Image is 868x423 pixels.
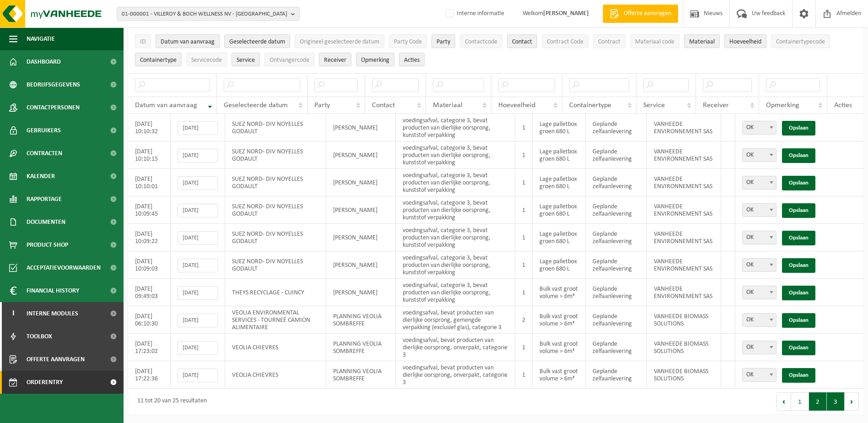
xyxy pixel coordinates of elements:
span: Hoeveelheid [498,102,535,109]
span: Navigatie [27,27,55,50]
td: voedingsafval, categorie 3, bevat producten van dierlijke oorsprong, kunststof verpakking [396,251,515,279]
button: Contract CodeContract Code: Activate to sort [542,34,588,48]
td: SUEZ NORD- DIV NOYELLES GODAULT [225,169,326,196]
span: Contact [512,38,532,45]
span: Interne modules [27,302,78,325]
td: Bulk vast groot volume > 6m³ [533,279,586,306]
td: VANHEEDE ENVIRONNEMENT SAS [647,196,721,224]
span: OK [743,314,776,326]
td: [DATE] 09:49:03 [128,279,171,306]
span: Party [437,38,450,45]
button: Origineel geselecteerde datumOrigineel geselecteerde datum: Activate to sort [295,34,384,48]
span: OK [742,313,776,327]
td: VANHEEDE BIOMASS SOLUTIONS [647,361,721,389]
button: PartyParty: Activate to sort [431,34,455,48]
button: 1 [791,392,809,411]
td: [PERSON_NAME] [326,169,396,196]
button: ContactcodeContactcode: Activate to sort [460,34,502,48]
td: VEOLIA CHIEVRES [225,361,326,389]
span: OK [743,286,776,299]
td: [PERSON_NAME] [326,141,396,169]
span: Contracten [27,142,62,165]
td: voedingsafval, bevat producten van dierlijke oorsprong, gemengde verpakking (exclusief glas), cat... [396,306,515,334]
span: OK [743,259,776,271]
td: [DATE] 17:23:02 [128,334,171,361]
span: Orderentry Goedkeuring [27,371,103,394]
span: Opmerking [361,57,389,64]
td: Geplande zelfaanlevering [586,279,647,306]
td: voedingsafval, categorie 3, bevat producten van dierlijke oorsprong, kunststof verpakking [396,279,515,306]
td: 1 [515,141,533,169]
button: Datum van aanvraagDatum van aanvraag: Activate to remove sorting [156,34,220,48]
td: [PERSON_NAME] [326,251,396,279]
td: Geplande zelfaanlevering [586,251,647,279]
span: Gebruikers [27,119,61,142]
a: Opslaan [782,148,815,163]
td: [DATE] 10:10:32 [128,114,171,141]
span: Offerte aanvragen [27,348,85,371]
span: OK [742,258,776,272]
span: Contract Code [547,38,583,45]
span: Geselecteerde datum [229,38,285,45]
span: OK [743,341,776,354]
td: VANHEEDE ENVIRONNEMENT SAS [647,224,721,251]
span: OK [743,149,776,162]
span: Servicecode [191,57,222,64]
td: 1 [515,114,533,141]
td: [PERSON_NAME] [326,224,396,251]
td: Lage palletbox groen 680 L [533,251,586,279]
span: OK [742,231,776,244]
button: ContainertypeContainertype: Activate to sort [135,53,182,66]
td: SUEZ NORD- DIV NOYELLES GODAULT [225,114,326,141]
td: 1 [515,196,533,224]
td: [PERSON_NAME] [326,196,396,224]
strong: [PERSON_NAME] [543,10,589,17]
span: Contactpersonen [27,96,80,119]
td: [DATE] 10:09:45 [128,196,171,224]
td: PLANNING VEOLIA SOMBREFFE [326,361,396,389]
span: OK [742,341,776,354]
span: Materiaal code [635,38,674,45]
span: OK [743,204,776,217]
span: OK [742,176,776,190]
span: Origineel geselecteerde datum [300,38,379,45]
span: Rapportage [27,188,62,211]
a: Opslaan [782,203,815,218]
td: SUEZ NORD- DIV NOYELLES GODAULT [225,196,326,224]
span: Contactcode [465,38,497,45]
td: Geplande zelfaanlevering [586,361,647,389]
span: Containertype [140,57,177,64]
td: voedingsafval, bevat producten van dierlijke oorsprong, onverpakt, categorie 3 [396,334,515,361]
a: Offerte aanvragen [603,5,678,23]
span: Dashboard [27,50,61,73]
td: Geplande zelfaanlevering [586,169,647,196]
td: [DATE] 06:10:30 [128,306,171,334]
a: Opslaan [782,231,815,245]
span: OK [742,148,776,162]
button: OpmerkingOpmerking: Activate to sort [356,53,394,66]
span: Datum van aanvraag [161,38,215,45]
td: 1 [515,169,533,196]
span: Service [237,57,255,64]
a: Opslaan [782,286,815,300]
label: Interne informatie [444,7,504,21]
td: PLANNING VEOLIA SOMBREFFE [326,334,396,361]
span: Contact [372,102,395,109]
td: [DATE] 10:09:03 [128,251,171,279]
td: [DATE] 10:09:22 [128,224,171,251]
span: Ontvangercode [270,57,309,64]
span: Toolbox [27,325,52,348]
button: ServiceService: Activate to sort [232,53,260,66]
td: Geplande zelfaanlevering [586,224,647,251]
td: VANHEEDE ENVIRONNEMENT SAS [647,279,721,306]
td: Lage palletbox groen 680 L [533,114,586,141]
td: voedingsafval, categorie 3, bevat producten van dierlijke oorsprong, kunststof verpakking [396,141,515,169]
button: Previous [776,392,791,411]
span: OK [742,121,776,135]
span: Contract [598,38,620,45]
span: Geselecteerde datum [224,102,288,109]
td: VEOLIA ENVIRONMENTAL SERVICES - TOURNEÉ CAMION ALIMENTAIRE [225,306,326,334]
span: OK [742,368,776,382]
button: MateriaalMateriaal: Activate to sort [684,34,720,48]
a: Opslaan [782,368,815,383]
